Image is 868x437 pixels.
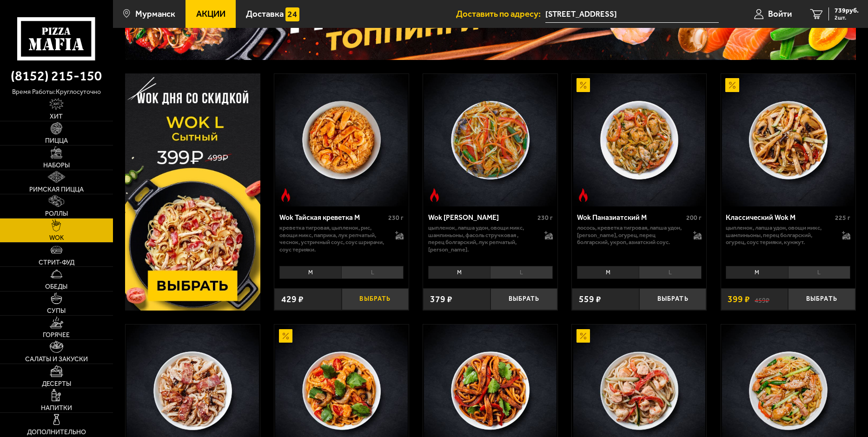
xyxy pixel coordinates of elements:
a: Острое блюдоWok Карри М [423,74,557,206]
img: Акционный [576,329,590,343]
span: Хит [50,113,63,120]
span: Акции [196,10,225,19]
li: M [279,266,341,279]
button: Выбрать [342,288,409,311]
li: M [428,266,490,279]
input: Ваш адрес доставки [545,6,719,23]
li: L [788,266,850,279]
img: Классический Wok M [722,74,855,206]
span: WOK [49,235,64,241]
span: Наборы [43,162,70,169]
span: Десерты [42,381,71,387]
span: 225 г [835,214,850,222]
img: Акционный [576,78,590,92]
a: АкционныйКлассический Wok M [721,74,855,206]
span: 379 ₽ [430,295,452,304]
div: Wok Тайская креветка M [279,213,386,222]
li: L [341,266,404,279]
img: Акционный [725,78,739,92]
span: 2 шт. [835,15,859,20]
p: лосось, креветка тигровая, лапша удон, [PERSON_NAME], огурец, перец болгарский, укроп, азиатский ... [577,224,684,246]
div: Классический Wok M [726,213,833,222]
s: 459 ₽ [755,295,769,304]
img: 15daf4d41897b9f0e9f617042186c801.svg [285,7,299,21]
span: 399 ₽ [728,295,750,304]
li: L [639,266,701,279]
span: Горячее [43,332,70,338]
span: 230 г [388,214,404,222]
span: 200 г [686,214,702,222]
span: 559 ₽ [579,295,601,304]
button: Выбрать [639,288,707,311]
img: Wok Тайская креветка M [275,74,408,206]
img: Острое блюдо [428,188,441,202]
button: Выбрать [490,288,558,311]
span: Войти [768,10,792,19]
li: M [726,266,788,279]
span: Салаты и закуски [25,356,88,363]
span: Роллы [45,211,68,217]
img: Острое блюдо [279,188,292,202]
span: 230 г [537,214,553,222]
span: Супы [47,308,66,314]
span: Напитки [41,405,72,411]
img: Острое блюдо [576,188,590,202]
span: Обеды [45,284,67,290]
p: цыпленок, лапша удон, овощи микс, шампиньоны, перец болгарский, огурец, соус терияки, кунжут. [726,224,833,246]
span: Дополнительно [27,429,86,436]
li: L [490,266,552,279]
span: Стрит-фуд [39,259,74,266]
a: Острое блюдоWok Тайская креветка M [274,74,409,206]
span: Пицца [45,138,68,144]
span: Мурманск [135,10,175,19]
img: Wok Карри М [424,74,557,206]
div: Wok [PERSON_NAME] [428,213,535,222]
img: Wok Паназиатский M [573,74,706,206]
span: 429 ₽ [281,295,304,304]
span: Доставить по адресу: [456,10,545,19]
span: 739 руб. [835,7,859,14]
a: АкционныйОстрое блюдоWok Паназиатский M [572,74,706,206]
li: M [577,266,639,279]
p: цыпленок, лапша удон, овощи микс, шампиньоны, фасоль стручковая , перец болгарский, лук репчатый,... [428,224,535,253]
span: Доставка [246,10,284,19]
img: Акционный [279,329,292,343]
button: Выбрать [788,288,855,311]
span: Мурманск, улица Баумана, 5 [545,6,719,23]
div: Wok Паназиатский M [577,213,684,222]
p: креветка тигровая, цыпленок, рис, овощи микс, паприка, лук репчатый, чеснок, устричный соус, соус... [279,224,386,253]
span: Римская пицца [29,186,84,193]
